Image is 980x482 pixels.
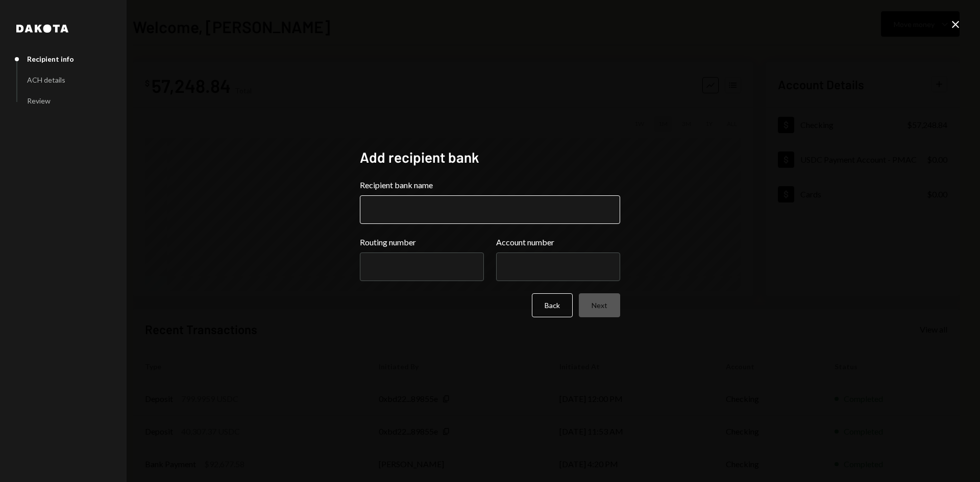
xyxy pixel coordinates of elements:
[27,55,74,63] div: Recipient info
[27,75,65,84] div: ACH details
[360,236,484,248] label: Routing number
[360,147,620,167] h2: Add recipient bank
[532,293,573,317] button: Back
[360,179,620,191] label: Recipient bank name
[496,236,620,248] label: Account number
[27,96,51,105] div: Review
